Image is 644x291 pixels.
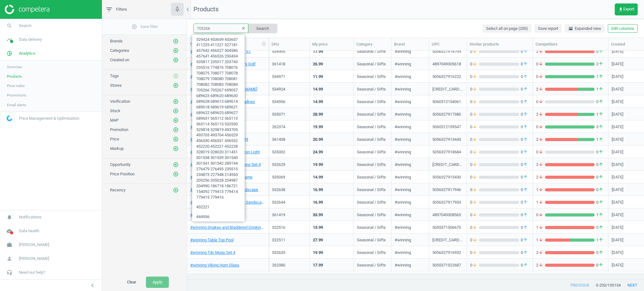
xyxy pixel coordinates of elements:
[357,149,386,157] div: Seasonal / Gifts
[394,41,426,47] div: Brand
[173,162,179,168] button: add_circle_outline
[357,86,386,94] div: Seasonal / Gifts
[595,174,605,180] span: 0
[536,124,545,130] span: 0
[313,124,323,130] div: 19.99
[536,162,545,167] span: 2
[193,5,219,13] span: Products
[470,112,479,117] span: 0
[568,26,601,31] span: Expanded view
[598,112,603,117] i: arrow_upward
[612,99,623,107] div: [DATE]
[313,49,323,54] div: 17.99
[105,6,113,13] i: filter_list
[173,136,179,142] button: add_circle_outline
[7,115,12,121] img: wGWNvw8QSZomAAAAABJRU5ErkJggg==
[272,137,306,142] div: 361408
[432,61,461,69] div: 4897049305618
[190,124,237,130] a: #winning Neon Air Hockey
[19,116,79,121] span: Price Management & Optimization
[395,149,411,157] div: #winning
[272,61,306,67] div: 361418
[173,117,179,124] button: add_circle_outline
[612,149,623,157] div: [DATE]
[598,86,603,92] i: arrow_upward
[7,83,25,88] span: Price index
[357,49,386,57] div: Seasonal / Gifts
[470,61,479,67] span: 0
[19,51,35,56] span: Analytics
[598,61,603,67] i: arrow_upward
[432,41,464,47] div: UPC
[190,200,265,205] a: #winning Sand Art Rectangular Sandscape
[432,137,461,145] div: 5056327913443
[470,137,479,142] span: 0
[357,124,386,132] div: Seasonal / Gifts
[472,49,477,54] i: arrow_downward
[536,86,545,92] span: 2
[173,146,179,151] i: add_circle_outline
[523,86,528,92] i: arrow_upward
[595,124,605,130] span: 3
[538,74,543,80] i: arrow_downward
[272,99,306,105] div: 534956
[239,24,248,33] button: clear
[272,49,306,54] div: 534905
[192,202,245,212] span: 452221
[395,86,411,94] div: #winning
[618,7,634,12] span: Export
[469,41,530,47] div: Similar products
[612,74,623,82] div: [DATE]
[173,127,179,133] i: add_circle_outline
[536,174,545,180] span: 2
[595,137,605,142] span: 1
[595,49,605,54] span: 0
[272,112,306,117] div: 535071
[110,99,130,104] span: Verification
[272,149,306,155] div: 535002
[7,102,26,107] span: Email alerts
[173,118,179,123] i: add_circle_outline
[19,270,45,275] span: Need our help?
[470,49,479,54] span: 0
[432,124,461,132] div: 5060512159547
[432,86,464,94] div: [CREDIT_CARD_NUMBER]
[357,99,386,107] div: Seasonal / Gifts
[19,242,49,248] span: [PERSON_NAME]
[173,171,179,177] i: add_circle_outline
[612,61,623,69] div: [DATE]
[173,73,179,79] button: add_circle_outline
[272,200,306,205] div: 532644
[432,200,461,207] div: 5056327917953
[110,48,129,53] span: Categories
[19,214,42,220] span: Notifications
[3,20,15,32] i: search
[470,149,479,155] span: 0
[173,47,179,54] button: add_circle_outline
[173,187,179,193] i: add_circle_outline
[272,187,306,193] div: 532638
[190,262,239,268] a: #winning Viking Horn Glass
[193,24,248,33] input: SKU/Title search
[19,23,31,29] span: Search
[356,41,389,47] div: Category
[595,61,605,67] span: 2
[565,24,605,33] button: horizontal_splitExpanded view
[612,49,623,57] div: [DATE]
[472,137,477,142] i: arrow_downward
[538,137,543,142] i: arrow_downward
[173,136,179,142] i: add_circle_outline
[470,86,479,92] span: 0
[470,124,479,130] span: 0
[241,26,246,30] i: clear
[472,200,477,205] i: arrow_downward
[7,64,22,69] span: Overview
[472,74,477,80] i: arrow_downward
[598,74,603,80] i: arrow_upward
[595,162,605,167] span: 0
[313,162,323,167] div: 19.99
[190,237,234,243] a: #winning Table Top Pool
[523,124,528,130] i: arrow_upward
[85,281,100,289] button: chevron_left
[3,239,15,251] i: work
